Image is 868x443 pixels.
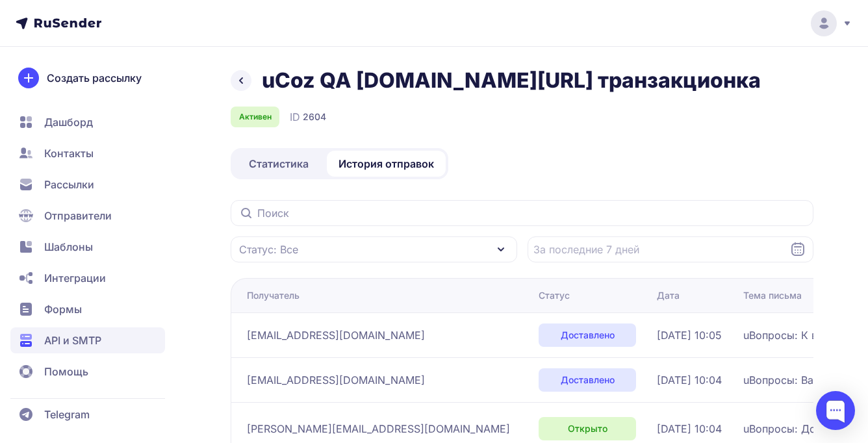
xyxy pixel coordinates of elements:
[303,110,326,123] span: 2604
[44,177,94,192] span: Рассылки
[233,151,324,177] a: Статистика
[247,289,300,302] div: Получатель
[47,70,142,86] span: Создать рассылку
[44,208,112,223] span: Отправители
[44,333,101,348] span: API и SMTP
[290,109,326,125] div: ID
[239,112,272,122] span: Активен
[247,421,510,437] span: [PERSON_NAME][EMAIL_ADDRESS][DOMAIN_NAME]
[44,301,82,317] span: Формы
[743,289,802,302] div: Тема письма
[44,270,106,286] span: Интеграции
[239,242,298,257] span: Статус: Все
[231,200,813,226] input: Поиск
[262,68,761,94] h1: uCoz QA [DOMAIN_NAME][URL] транзакционка
[657,421,722,437] span: [DATE] 10:04
[44,114,93,130] span: Дашборд
[327,151,446,177] a: История отправок
[10,401,165,427] a: Telegram
[249,156,309,171] span: Статистика
[561,373,615,386] span: Доставлено
[657,372,722,388] span: [DATE] 10:04
[44,239,93,255] span: Шаблоны
[247,372,425,388] span: [EMAIL_ADDRESS][DOMAIN_NAME]
[247,327,425,343] span: [EMAIL_ADDRESS][DOMAIN_NAME]
[657,289,680,302] div: Дата
[44,364,88,379] span: Помощь
[44,146,94,161] span: Контакты
[568,422,607,435] span: Открыто
[44,407,90,422] span: Telegram
[539,289,570,302] div: Статус
[657,327,722,343] span: [DATE] 10:05
[561,329,615,342] span: Доставлено
[528,236,814,262] input: Datepicker input
[338,156,434,171] span: История отправок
